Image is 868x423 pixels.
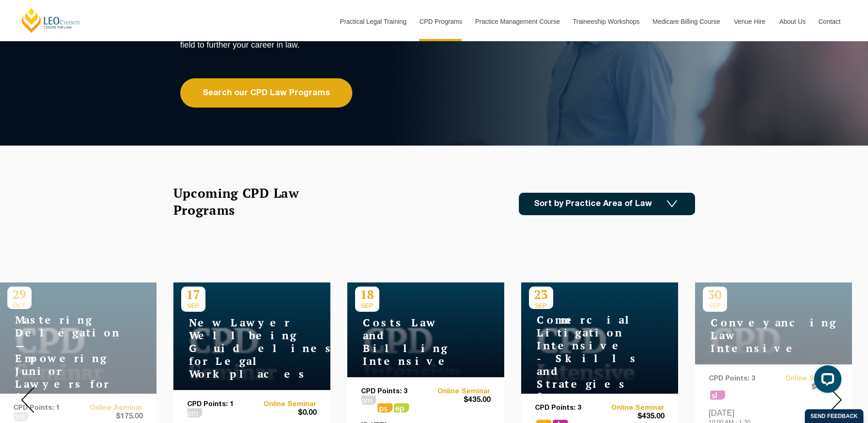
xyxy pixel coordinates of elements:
p: CPD Points: 3 [535,404,600,412]
iframe: LiveChat chat widget [807,362,845,400]
span: $435.00 [426,396,491,405]
h2: Upcoming CPD Law Programs [173,184,322,218]
img: Prev [21,387,34,413]
p: 18 [355,287,379,302]
a: Online Seminar [252,401,317,408]
span: pm [187,408,202,418]
span: ps [377,403,393,412]
a: Practical Legal Training [333,2,413,41]
h4: New Lawyer Wellbeing Guidelines for Legal Workplaces [181,316,296,380]
span: pm [361,396,376,405]
a: Sort by Practice Area of Law [519,193,695,215]
a: CPD Programs [412,2,468,41]
p: CPD Points: 1 [187,401,252,408]
a: Online Seminar [426,388,491,396]
span: SEP [529,302,553,309]
a: Contact [812,2,847,41]
p: 17 [181,287,205,302]
span: $435.00 [599,412,664,422]
a: Medicare Billing Course [646,2,727,41]
img: Icon [667,200,677,208]
a: About Us [772,2,812,41]
span: $0.00 [252,408,317,418]
a: Online Seminar [599,404,664,412]
a: Venue Hire [727,2,772,41]
a: Traineeship Workshops [566,2,646,41]
p: CPD Points: 3 [361,388,426,396]
a: [PERSON_NAME] Centre for Law [21,7,81,33]
span: SEP [181,302,205,309]
p: 23 [529,287,553,302]
span: ps [394,403,409,412]
a: Practice Management Course [469,2,566,41]
span: SEP [355,302,379,309]
a: Search our CPD Law Programs [180,78,352,108]
h4: Costs Law and Billing Intensive [355,316,469,368]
